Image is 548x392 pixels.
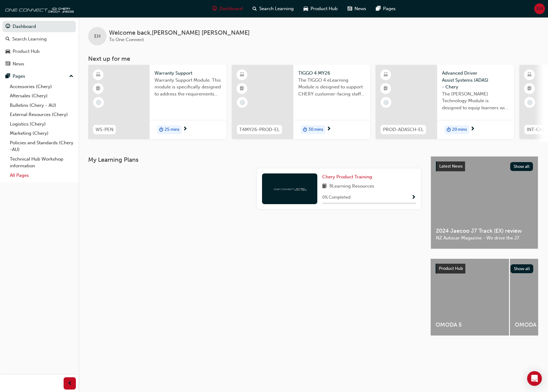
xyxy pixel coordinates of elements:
[329,183,374,190] span: 8 Learning Resources
[527,371,542,386] div: Open Intercom Messenger
[527,100,533,105] span: learningRecordVerb_NONE-icon
[7,91,76,101] a: Aftersales (Chery)
[13,60,24,68] div: News
[240,100,245,105] span: learningRecordVerb_NONE-icon
[308,126,323,133] span: 30 mins
[442,70,509,91] span: Advanced Driver Assist Systems (ADAS) - Chery
[376,5,381,13] span: pages-icon
[159,126,163,134] span: duration-icon
[311,5,338,12] span: Product Hub
[88,65,226,139] a: WS-PENWarranty SupportWarranty Support Module. This module is specifically designed to address th...
[384,71,388,79] span: learningResourceType_ELEARNING-icon
[239,126,280,133] span: T4MY26-PROD-EL
[439,164,463,169] span: Latest News
[2,71,76,82] button: Pages
[248,2,299,15] a: search-iconSearch Learning
[376,65,514,139] a: PROD-ADASCH-ELAdvanced Driver Assist Systems (ADAS) - CheryThe [PERSON_NAME] Technology Module is...
[354,5,366,12] span: News
[7,119,76,129] a: Logistics (Chery)
[7,110,76,119] a: External Resources (Chery)
[7,129,76,138] a: Marketing (Chery)
[7,154,76,171] a: Technical Hub Workshop information
[527,85,532,93] span: booktick-icon
[2,33,76,45] a: Search Learning
[436,321,504,328] span: OMODA 5
[298,77,365,98] span: The TIGGO 4 eLearning Module is designed to support CHERY customer-facing staff with the product ...
[431,259,509,336] a: OMODA 5
[12,36,47,43] div: Search Learning
[6,24,10,29] span: guage-icon
[6,49,10,54] span: car-icon
[452,126,467,133] span: 20 mins
[240,71,244,79] span: learningResourceType_ELEARNING-icon
[322,183,327,190] span: book-icon
[96,85,100,93] span: booktick-icon
[470,126,475,132] span: next-icon
[436,227,533,235] span: 2024 Jaecoo J7 Track (EX) review
[165,126,179,133] span: 25 mins
[252,5,257,13] span: search-icon
[384,85,388,93] span: booktick-icon
[88,156,421,163] h3: My Learning Plans
[436,161,533,171] a: Latest NewsShow all
[342,2,371,15] a: news-iconNews
[383,5,396,12] span: Pages
[183,126,187,132] span: next-icon
[511,264,534,273] button: Show all
[13,73,25,80] div: Pages
[327,126,331,132] span: next-icon
[322,173,374,180] a: Chery Product Training
[155,70,221,77] span: Warranty Support
[303,5,308,13] span: car-icon
[411,195,416,200] span: Show Progress
[6,37,10,42] span: search-icon
[155,77,221,98] span: Warranty Support Module. This module is specifically designed to address the requirements and pro...
[96,71,100,79] span: learningResourceType_ELEARNING-icon
[534,3,545,14] button: EH
[347,5,352,13] span: news-icon
[431,156,538,249] a: Latest NewsShow all2024 Jaecoo J7 Track (EX) reviewNZ Autocar Magazine - We drive the J7.
[273,186,307,192] img: oneconnect
[13,48,40,55] div: Product Hub
[7,82,76,91] a: Accessories (Chery)
[240,85,244,93] span: booktick-icon
[109,37,144,42] span: To One Connect
[527,71,532,79] span: learningResourceType_ELEARNING-icon
[219,5,243,12] span: Dashboard
[442,91,509,111] span: The [PERSON_NAME] Technology Module is designed to equip learners with essential knowledge about ...
[259,5,294,12] span: Search Learning
[303,126,307,134] span: duration-icon
[383,126,424,133] span: PROD-ADASCH-EL
[3,2,74,15] img: oneconnect
[510,162,533,171] button: Show all
[6,61,10,67] span: news-icon
[383,100,389,105] span: learningRecordVerb_NONE-icon
[7,171,76,180] a: All Pages
[212,5,217,13] span: guage-icon
[68,380,72,387] span: prev-icon
[2,21,76,32] a: Dashboard
[109,29,250,37] span: Welcome back , [PERSON_NAME] [PERSON_NAME]
[2,46,76,57] a: Product Hub
[207,2,248,15] a: guage-iconDashboard
[94,33,100,40] span: EH
[371,2,401,15] a: pages-iconPages
[232,65,370,139] a: T4MY26-PROD-ELTIGGO 4 MY26The TIGGO 4 eLearning Module is designed to support CHERY customer-faci...
[299,2,342,15] a: car-iconProduct Hub
[96,100,101,105] span: learningRecordVerb_NONE-icon
[2,58,76,70] a: News
[6,74,10,79] span: pages-icon
[411,194,416,201] button: Show Progress
[2,20,76,71] button: DashboardSearch LearningProduct HubNews
[322,194,350,201] span: 0 % Completed
[439,266,463,271] span: Product Hub
[537,5,543,12] span: EH
[78,55,548,62] h3: Next up for me
[69,72,73,80] span: up-icon
[7,138,76,154] a: Policies and Standards (Chery -AU)
[447,126,451,134] span: duration-icon
[298,70,365,77] span: TIGGO 4 MY26
[7,101,76,110] a: Bulletins (Chery - AU)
